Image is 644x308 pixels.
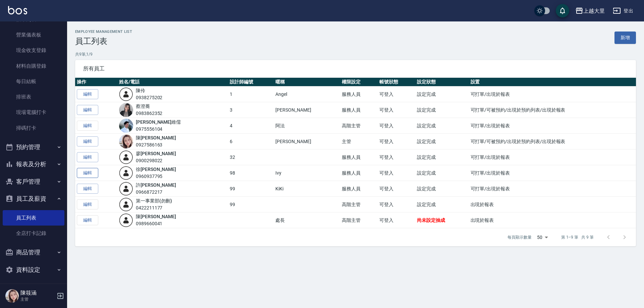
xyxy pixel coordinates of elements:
td: 可打單/出現於報表 [469,165,636,181]
td: Angel [274,86,340,102]
a: 廖[PERSON_NAME] [136,151,176,156]
td: 設定完成 [415,149,469,165]
a: 編輯 [77,168,98,178]
button: 資料設定 [3,261,64,279]
a: 現金收支登錄 [3,43,64,58]
td: 可登入 [378,149,415,165]
td: 99 [228,197,274,212]
a: 陳伶 [136,88,145,93]
td: 可登入 [378,86,415,102]
td: 98 [228,165,274,181]
p: 每頁顯示數量 [507,234,532,240]
img: avatar.jpeg [119,119,133,133]
button: 報表及分析 [3,156,64,173]
td: 高階主管 [340,118,378,134]
td: 服務人員 [340,149,378,165]
td: 99 [228,181,274,197]
a: 排班表 [3,89,64,105]
td: 可登入 [378,134,415,149]
td: 出現於報表 [469,212,636,228]
a: 編輯 [77,136,98,147]
a: 掃碼打卡 [3,120,64,136]
button: 客戶管理 [3,173,64,190]
img: avatar.jpeg [119,134,133,148]
div: 0900298022 [136,157,176,164]
th: 設計師編號 [228,78,274,86]
td: 4 [228,118,274,134]
td: 主管 [340,134,378,149]
span: 所有員工 [83,65,628,72]
td: 3 [228,102,274,118]
td: 服務人員 [340,181,378,197]
th: 設定狀態 [415,78,469,86]
td: 可登入 [378,165,415,181]
td: Ivy [274,165,340,181]
a: 編輯 [77,184,98,194]
a: [PERSON_NAME]維儒 [136,119,181,125]
img: user-login-man-human-body-mobile-person-512.png [119,150,133,164]
td: 設定完成 [415,102,469,118]
a: 材料自購登錄 [3,58,64,74]
div: 上越大里 [583,7,605,15]
a: 許[PERSON_NAME] [136,182,176,188]
a: 陳[PERSON_NAME] [136,135,176,140]
td: 設定完成 [415,197,469,212]
div: 0983862352 [136,110,163,117]
td: 可打單/出現於報表 [469,181,636,197]
img: user-login-man-human-body-mobile-person-512.png [119,197,133,211]
div: 50 [534,228,550,246]
a: 現場電腦打卡 [3,105,64,120]
div: 0989660041 [136,220,176,227]
a: 徐[PERSON_NAME] [136,167,176,172]
div: 0960937795 [136,173,176,180]
div: 0975556104 [136,126,181,133]
td: 可打單/可被預約/出現於預約列表/出現於報表 [469,134,636,149]
button: 預約管理 [3,138,64,156]
td: 設定完成 [415,86,469,102]
td: 可登入 [378,181,415,197]
td: 阿法 [274,118,340,134]
td: 服務人員 [340,86,378,102]
td: 可登入 [378,197,415,212]
th: 設置 [469,78,636,86]
th: 帳號狀態 [378,78,415,86]
a: 每日結帳 [3,74,64,89]
p: 主管 [20,296,55,302]
p: 第 1–9 筆 共 9 筆 [561,234,594,240]
td: 可打單/可被預約/出現於預約列表/出現於報表 [469,102,636,118]
h2: Employee Management List [75,29,132,34]
img: user-login-man-human-body-mobile-person-512.png [119,213,133,227]
td: 高階主管 [340,197,378,212]
td: KiKi [274,181,340,197]
td: 可打單/出現於報表 [469,86,636,102]
td: 設定完成 [415,118,469,134]
td: 可打單/出現於報表 [469,118,636,134]
img: user-login-man-human-body-mobile-person-512.png [119,87,133,101]
td: 處長 [274,212,340,228]
td: 出現於報表 [469,197,636,212]
img: Person [5,289,19,303]
span: 尚未設定抽成 [417,218,445,223]
div: 0422211177 [136,204,172,211]
div: 0938275202 [136,94,163,101]
td: 32 [228,149,274,165]
div: 0927586163 [136,141,176,148]
td: [PERSON_NAME] [274,134,340,149]
td: 高階主管 [340,212,378,228]
td: 設定完成 [415,181,469,197]
td: 可登入 [378,212,415,228]
p: 共 9 筆, 1 / 9 [75,51,636,57]
a: 營業儀表板 [3,27,64,43]
td: [PERSON_NAME] [274,102,340,118]
a: 新增 [614,32,636,44]
a: 編輯 [77,89,98,100]
h3: 員工列表 [75,37,132,46]
td: 可登入 [378,118,415,134]
img: user-login-man-human-body-mobile-person-512.png [119,166,133,180]
div: 0966872217 [136,189,176,196]
img: Logo [8,6,27,14]
th: 權限設定 [340,78,378,86]
button: 商品管理 [3,244,64,261]
a: 員工列表 [3,210,64,226]
th: 姓名/電話 [117,78,228,86]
